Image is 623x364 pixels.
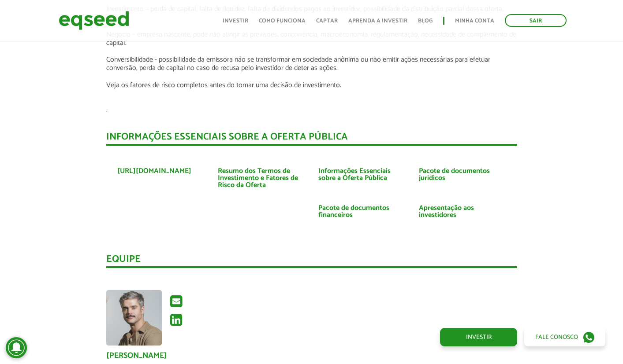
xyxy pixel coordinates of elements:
p: . [106,106,517,114]
a: Captar [316,18,338,24]
a: Ver perfil do usuário. [106,290,162,346]
a: Pacote de documentos jurídicos [419,168,506,182]
a: Como funciona [259,18,306,24]
a: Investir [440,328,517,346]
a: Resumo dos Termos de Investimento e Fatores de Risco da Oferta [218,168,305,189]
a: Apresentação aos investidores [419,205,506,219]
div: INFORMAÇÕES ESSENCIAIS SOBRE A OFERTA PÚBLICA [106,132,517,146]
img: Foto de Gentil Nascimento [106,290,162,346]
a: Minha conta [455,18,494,24]
a: Fale conosco [524,328,605,346]
a: Pacote de documentos financeiros [318,205,406,219]
a: Investir [223,18,248,24]
a: [URL][DOMAIN_NAME] [117,168,191,175]
p: Veja os fatores de risco completos antes do tomar uma decisão de investimento. [106,81,517,89]
a: Informações Essenciais sobre a Oferta Pública [318,168,406,182]
a: Sair [505,14,567,27]
p: Conversibilidade - possibilidade da emissora não se transformar em sociedade anônima ou não emiti... [106,55,517,72]
img: EqSeed [59,9,129,32]
a: Blog [418,18,433,24]
a: Aprenda a investir [348,18,407,24]
div: Equipe [106,254,517,268]
a: [PERSON_NAME] [106,352,167,360]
